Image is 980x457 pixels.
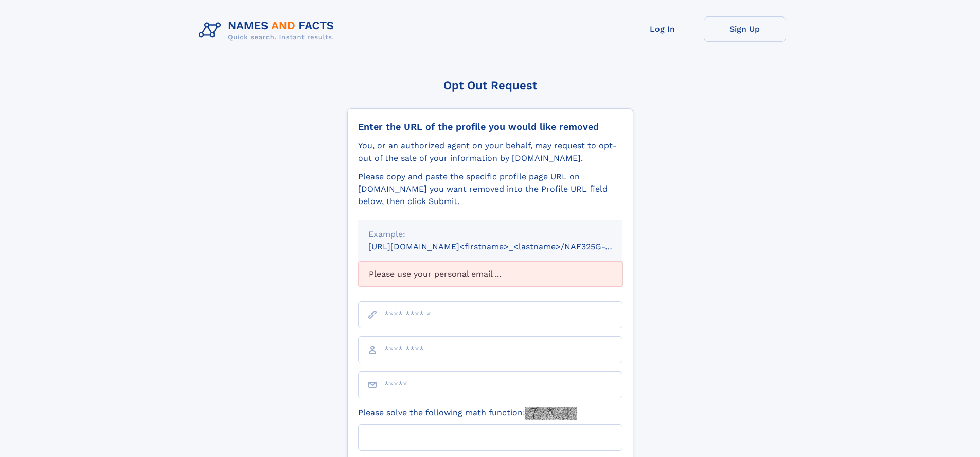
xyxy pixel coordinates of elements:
a: Log In [621,16,704,42]
label: Please solve the following math function: [358,407,577,420]
a: Sign Up [704,16,786,42]
small: [URL][DOMAIN_NAME]<firstname>_<lastname>/NAF325G-xxxxxxxx [368,242,642,251]
div: Please use your personal email ... [358,261,622,287]
div: Opt Out Request [347,79,633,92]
div: Enter the URL of the profile you would like removed [358,121,622,132]
img: Logo Names and Facts [194,16,343,44]
div: Please copy and paste the specific profile page URL on [DOMAIN_NAME] you want removed into the Pr... [358,171,622,208]
div: You, or an authorized agent on your behalf, may request to opt-out of the sale of your informatio... [358,140,622,164]
div: Example: [368,228,612,241]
